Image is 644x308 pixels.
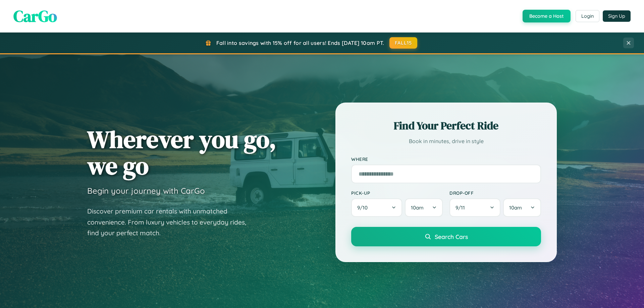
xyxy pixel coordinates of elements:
[603,10,631,22] button: Sign Up
[389,37,418,49] button: FALL15
[351,156,541,162] label: Where
[216,40,384,46] span: Fall into savings with 15% off for all users! Ends [DATE] 10am PT.
[509,204,522,211] span: 10am
[351,118,541,133] h2: Find Your Perfect Ride
[455,204,468,211] span: 9 / 11
[411,204,424,211] span: 10am
[357,204,371,211] span: 9 / 10
[405,198,443,217] button: 10am
[523,10,571,22] button: Become a Host
[87,126,276,179] h1: Wherever you go, we go
[87,206,255,239] p: Discover premium car rentals with unmatched convenience. From luxury vehicles to everyday rides, ...
[351,136,541,146] p: Book in minutes, drive in style
[351,227,541,246] button: Search Cars
[449,198,500,217] button: 9/11
[351,198,402,217] button: 9/10
[13,5,57,27] span: CarGo
[87,186,205,196] h3: Begin your journey with CarGo
[576,10,599,22] button: Login
[435,233,468,240] span: Search Cars
[351,190,443,196] label: Pick-up
[449,190,541,196] label: Drop-off
[503,198,541,217] button: 10am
